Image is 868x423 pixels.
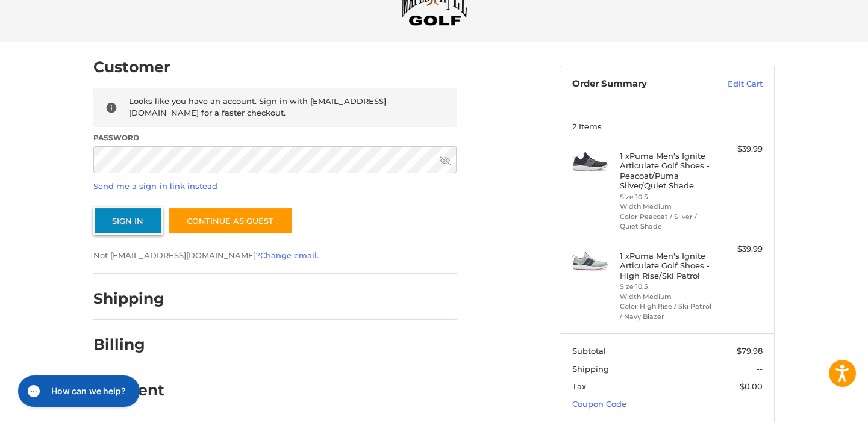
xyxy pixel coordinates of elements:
[12,371,143,411] iframe: Gorgias live chat messenger
[572,346,606,356] span: Subtotal
[620,251,712,280] h4: 1 x Puma Men's Ignite Articulate Golf Shoes - High Rise/Ski Patrol
[168,207,293,235] a: Continue as guest
[620,202,712,212] li: Width Medium
[572,364,609,374] span: Shipping
[620,282,712,292] li: Size 10.5
[93,132,457,143] label: Password
[260,250,317,260] a: Change email
[620,292,712,302] li: Width Medium
[737,346,763,356] span: $79.98
[93,289,164,308] h2: Shipping
[93,181,217,191] a: Send me a sign-in link instead
[715,143,763,155] div: $39.99
[740,381,763,391] span: $0.00
[93,207,163,235] button: Sign In
[129,96,386,118] span: Looks like you have an account. Sign in with [EMAIL_ADDRESS][DOMAIN_NAME] for a faster checkout.
[620,151,712,190] h4: 1 x Puma Men's Ignite Articulate Golf Shoes - Peacoat/Puma Silver/Quiet Shade
[93,250,457,262] p: Not [EMAIL_ADDRESS][DOMAIN_NAME]? .
[715,243,763,255] div: $39.99
[620,192,712,202] li: Size 10.5
[572,381,586,391] span: Tax
[757,364,763,374] span: --
[702,78,763,90] a: Edit Cart
[572,399,626,409] a: Coupon Code
[620,301,712,321] li: Color High Rise / Ski Patrol / Navy Blazer
[572,122,763,131] h3: 2 Items
[620,212,712,232] li: Color Peacoat / Silver / Quiet Shade
[572,78,702,90] h3: Order Summary
[93,335,164,354] h2: Billing
[93,58,170,76] h2: Customer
